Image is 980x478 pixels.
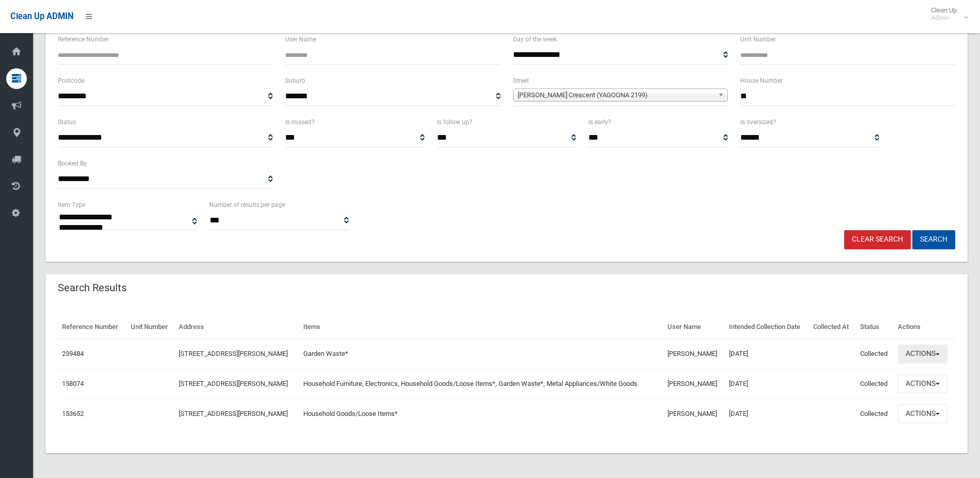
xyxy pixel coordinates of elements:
td: Household Furniture, Electronics, Household Goods/Loose Items*, Garden Waste*, Metal Appliances/W... [299,369,663,399]
a: [STREET_ADDRESS][PERSON_NAME] [179,410,288,417]
a: 153652 [62,410,84,417]
label: Day of the week [513,34,557,45]
button: Actions [898,404,947,423]
th: Status [856,316,894,339]
a: [STREET_ADDRESS][PERSON_NAME] [179,380,288,387]
label: House Number [740,75,783,86]
label: Unit Number [740,34,776,45]
td: Household Goods/Loose Items* [299,399,663,428]
td: [PERSON_NAME] [663,399,725,428]
th: Actions [894,316,955,339]
td: [DATE] [725,399,810,428]
td: [PERSON_NAME] [663,369,725,399]
label: User Name [285,34,316,45]
td: Collected [856,399,894,428]
label: Status [58,116,76,128]
a: 239484 [62,350,84,357]
label: Is early? [588,116,611,128]
th: Items [299,316,663,339]
span: Clean Up [926,6,967,22]
label: Is follow up? [437,116,472,128]
label: Reference Number [58,34,109,45]
label: Is missed? [285,116,315,128]
label: Suburb [285,75,305,86]
th: User Name [663,316,725,339]
button: Actions [898,375,947,394]
th: Intended Collection Date [725,316,810,339]
a: [STREET_ADDRESS][PERSON_NAME] [179,350,288,357]
button: Search [912,230,955,249]
label: Street [513,75,529,86]
td: Collected [856,369,894,399]
td: Garden Waste* [299,339,663,369]
a: Clear Search [844,230,911,249]
label: Is oversized? [740,116,776,128]
th: Unit Number [127,316,175,339]
label: Postcode [58,75,84,86]
span: [PERSON_NAME] Crescent (YAGOONA 2199) [518,89,714,101]
td: Collected [856,339,894,369]
small: Admin [931,14,957,22]
span: Clean Up ADMIN [10,11,73,21]
label: Booked By [58,158,87,169]
td: [DATE] [725,369,810,399]
label: Item Type [58,199,85,211]
th: Reference Number [58,316,127,339]
td: [PERSON_NAME] [663,339,725,369]
label: Number of results per page [209,199,285,211]
a: 158074 [62,380,84,387]
button: Actions [898,345,947,364]
td: [DATE] [725,339,810,369]
header: Search Results [45,278,139,298]
th: Address [175,316,299,339]
th: Collected At [809,316,855,339]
